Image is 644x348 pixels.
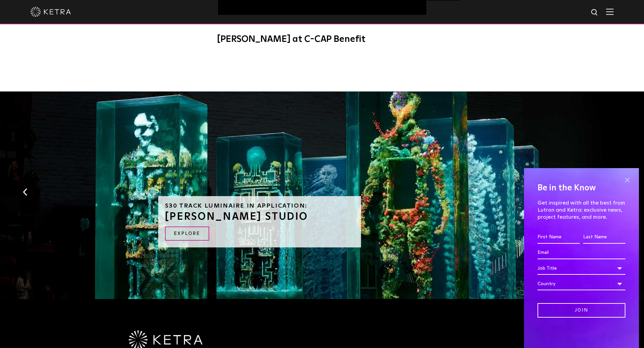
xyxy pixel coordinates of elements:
[30,7,71,17] img: ketra-logo-2019-white
[165,203,354,209] h6: S30 Track Luminaire in Application:
[165,212,354,222] h3: [PERSON_NAME] STUDIO
[538,199,625,220] p: Get inspired with all the best from Lutron and Ketra: exclusive news, project features, and more.
[538,246,625,259] input: Email
[538,303,625,318] input: Join
[591,8,599,17] img: search icon
[583,231,625,244] input: Last Name
[606,8,614,15] img: Hamburger%20Nav.svg
[538,182,625,194] h4: Be in the Know
[538,231,580,244] input: First Name
[538,262,625,275] div: Job Title
[538,277,625,290] div: Country
[22,188,28,196] button: Previous
[165,226,209,241] a: EXPLORE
